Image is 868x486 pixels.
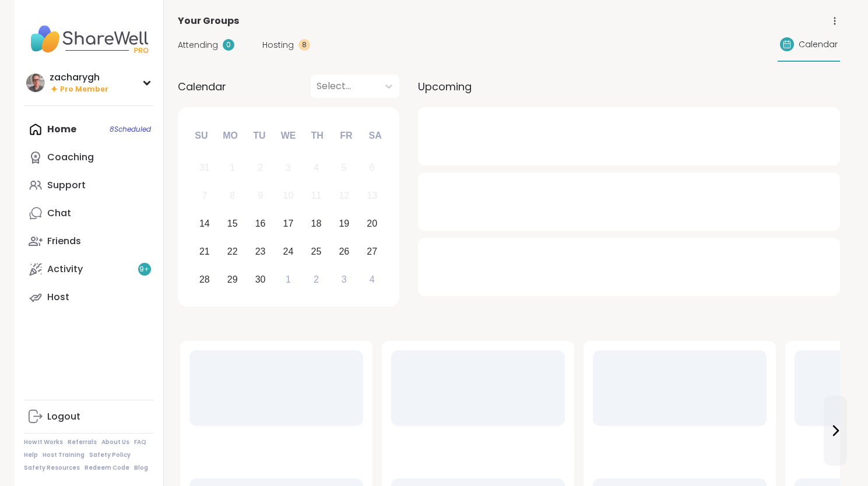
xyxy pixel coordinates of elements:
div: Not available Wednesday, September 3rd, 2025 [276,156,301,181]
div: Chat [47,207,71,220]
a: Host Training [43,451,85,459]
div: 31 [199,160,210,175]
div: Friends [47,235,81,248]
div: 2 [258,160,263,175]
div: 4 [314,160,319,175]
div: 11 [311,188,322,203]
span: Your Groups [178,14,239,28]
img: zacharygh [26,73,45,92]
div: 17 [283,216,294,231]
div: 30 [255,272,266,287]
div: Th [304,123,330,149]
div: Choose Wednesday, October 1st, 2025 [276,267,301,292]
div: Choose Thursday, September 25th, 2025 [304,239,329,264]
div: Not available Sunday, September 7th, 2025 [192,184,217,209]
span: Attending [178,39,218,51]
div: 7 [202,188,207,203]
div: Not available Tuesday, September 9th, 2025 [248,184,273,209]
div: 25 [311,244,322,259]
div: 8 [230,188,235,203]
span: Calendar [178,79,226,94]
div: 9 [258,188,263,203]
a: Redeem Code [85,464,129,472]
span: Calendar [799,38,838,51]
div: Sa [362,123,388,149]
div: Choose Thursday, October 2nd, 2025 [304,267,329,292]
div: Not available Monday, September 1st, 2025 [220,156,245,181]
div: Not available Thursday, September 11th, 2025 [304,184,329,209]
div: Choose Tuesday, September 16th, 2025 [248,212,273,237]
div: Coaching [47,151,94,164]
div: 21 [199,244,210,259]
div: Choose Wednesday, September 17th, 2025 [276,212,301,237]
div: 10 [283,188,294,203]
div: Support [47,179,86,192]
a: Referrals [68,438,97,446]
div: 18 [311,216,322,231]
div: 8 [298,39,310,51]
a: Blog [134,464,148,472]
div: Not available Thursday, September 4th, 2025 [304,156,329,181]
div: Choose Tuesday, September 23rd, 2025 [248,239,273,264]
div: Choose Friday, October 3rd, 2025 [332,267,357,292]
a: Activity9+ [24,255,154,283]
div: Host [47,291,69,304]
a: Coaching [24,143,154,171]
div: Choose Saturday, September 27th, 2025 [360,239,385,264]
span: Upcoming [418,79,472,94]
div: 20 [367,216,377,231]
div: Choose Friday, September 19th, 2025 [332,212,357,237]
span: 9 + [139,265,149,274]
a: Safety Policy [89,451,131,459]
div: We [275,123,301,149]
a: Safety Resources [24,464,80,472]
div: zacharygh [50,71,108,84]
div: Not available Monday, September 8th, 2025 [220,184,245,209]
a: About Us [101,438,129,446]
div: Choose Wednesday, September 24th, 2025 [276,239,301,264]
div: Choose Friday, September 26th, 2025 [332,239,357,264]
div: 2 [314,272,319,287]
div: 1 [230,160,235,175]
div: Choose Thursday, September 18th, 2025 [304,212,329,237]
div: Not available Sunday, August 31st, 2025 [192,156,217,181]
div: 12 [339,188,349,203]
div: Not available Tuesday, September 2nd, 2025 [248,156,273,181]
div: Choose Saturday, October 4th, 2025 [360,267,385,292]
a: FAQ [134,438,146,446]
div: 15 [227,216,238,231]
div: Mo [217,123,243,149]
div: Activity [47,263,83,276]
div: 29 [227,272,238,287]
div: 1 [286,272,291,287]
div: Su [188,123,214,149]
div: 22 [227,244,238,259]
div: Choose Saturday, September 20th, 2025 [360,212,385,237]
div: 6 [370,160,375,175]
div: Not available Wednesday, September 10th, 2025 [276,184,301,209]
a: Chat [24,199,154,227]
div: Choose Monday, September 22nd, 2025 [220,239,245,264]
div: Not available Friday, September 12th, 2025 [332,184,357,209]
a: Friends [24,227,154,255]
div: 4 [370,272,375,287]
div: Fr [333,123,359,149]
div: 27 [367,244,377,259]
div: Logout [47,410,80,423]
div: Tu [247,123,272,149]
div: 3 [286,160,291,175]
div: 13 [367,188,377,203]
div: 23 [255,244,266,259]
div: 3 [342,272,347,287]
a: Host [24,283,154,311]
a: How It Works [24,438,63,446]
div: Choose Monday, September 29th, 2025 [220,267,245,292]
div: Choose Tuesday, September 30th, 2025 [248,267,273,292]
div: 26 [339,244,349,259]
img: ShareWell Nav Logo [24,19,154,59]
div: 24 [283,244,294,259]
div: 5 [342,160,347,175]
div: Choose Sunday, September 21st, 2025 [192,239,217,264]
a: Help [24,451,38,459]
div: 0 [223,39,234,51]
